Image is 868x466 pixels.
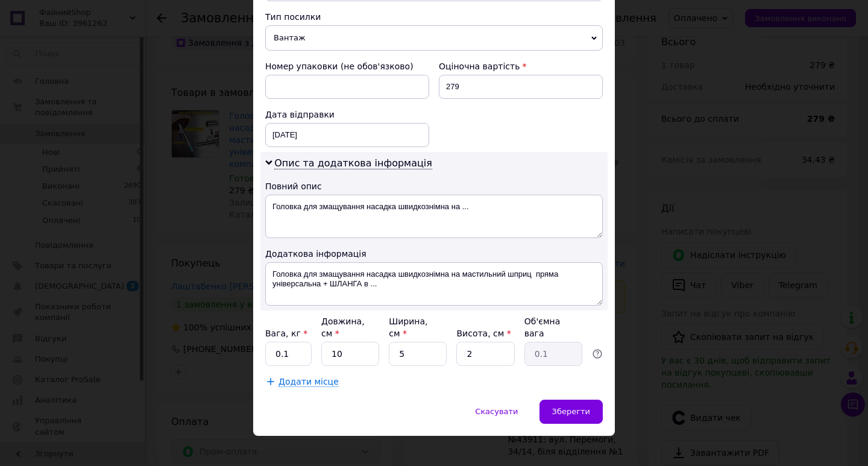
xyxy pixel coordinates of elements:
[524,315,582,339] div: Об'ємна вага
[265,248,603,260] div: Додаткова інформація
[265,109,429,121] div: Дата відправки
[265,60,429,72] div: Номер упаковки (не обов'язково)
[274,157,432,169] span: Опис та додаткова інформація
[265,180,603,192] div: Повний опис
[439,60,603,72] div: Оціночна вартість
[552,407,590,416] span: Зберегти
[265,329,307,338] label: Вага, кг
[265,25,603,51] span: Вантаж
[321,316,365,338] label: Довжина, см
[265,12,321,22] span: Тип посилки
[278,377,339,387] span: Додати місце
[389,316,427,338] label: Ширина, см
[265,195,603,238] textarea: Головка для змащування насадка швидкознімна на ...
[456,329,511,338] label: Висота, см
[475,407,518,416] span: Скасувати
[265,262,603,306] textarea: Головка для змащування насадка швидкознімна на мастильний шприц пряма універсальна + ШЛАНГА в ...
